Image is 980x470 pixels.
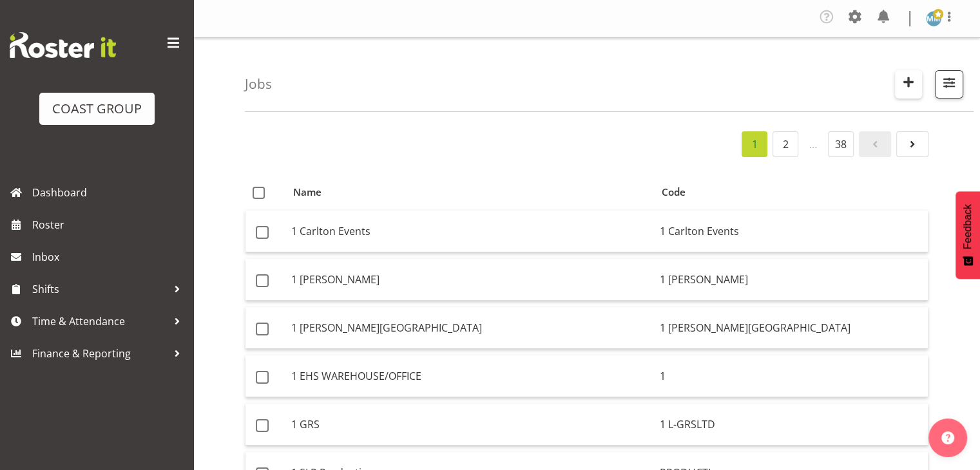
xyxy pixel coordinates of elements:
[32,247,187,267] span: Inbox
[655,404,928,446] td: 1 L-GRSLTD
[245,77,272,91] h4: Jobs
[32,279,168,299] span: Shifts
[52,99,142,118] div: COAST GROUP
[941,431,954,444] img: help-xxl-2.png
[956,191,980,279] button: Feedback - Show survey
[828,131,854,157] a: 38
[962,204,974,249] span: Feedback
[895,70,922,99] button: Create New Job
[293,185,647,200] div: Name
[286,307,655,349] td: 1 [PERSON_NAME][GEOGRAPHIC_DATA]
[655,211,928,252] td: 1 Carlton Events
[32,312,168,331] span: Time & Attendance
[662,185,921,200] div: Code
[32,215,187,234] span: Roster
[286,211,655,252] td: 1 Carlton Events
[655,355,928,397] td: 1
[926,11,941,26] img: monique-mitchell1176.jpg
[286,355,655,397] td: 1 EHS WAREHOUSE/OFFICE
[10,32,116,58] img: Rosterit website logo
[773,131,798,157] a: 2
[32,344,168,363] span: Finance & Reporting
[32,183,187,202] span: Dashboard
[655,307,928,349] td: 1 [PERSON_NAME][GEOGRAPHIC_DATA]
[935,70,963,99] button: Filter Jobs
[286,259,655,301] td: 1 [PERSON_NAME]
[286,404,655,446] td: 1 GRS
[655,259,928,301] td: 1 [PERSON_NAME]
